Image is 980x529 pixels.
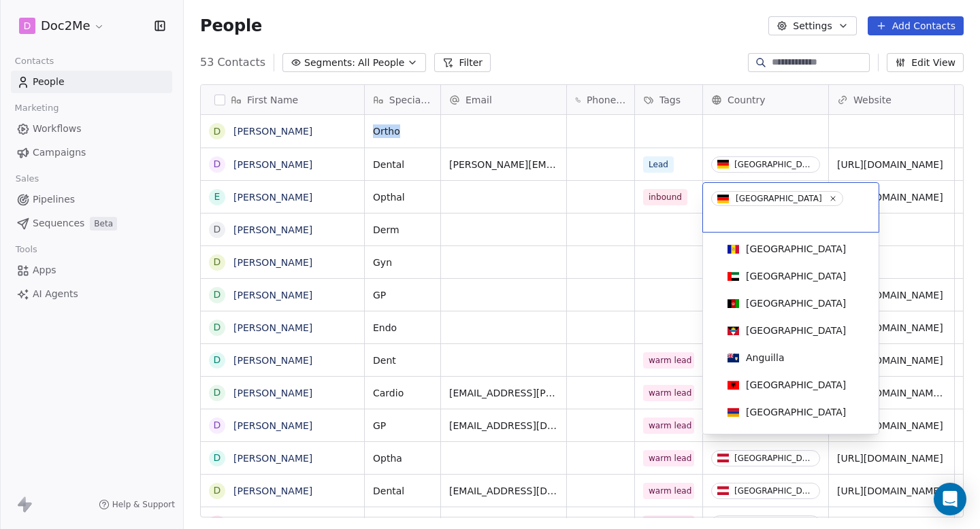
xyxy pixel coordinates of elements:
[746,269,846,283] div: [GEOGRAPHIC_DATA]
[746,242,846,256] div: [GEOGRAPHIC_DATA]
[746,296,846,310] div: [GEOGRAPHIC_DATA]
[736,193,822,204] div: [GEOGRAPHIC_DATA]
[746,378,846,392] div: [GEOGRAPHIC_DATA]
[746,351,784,364] div: Anguilla
[746,405,846,419] div: [GEOGRAPHIC_DATA]
[746,324,846,337] div: [GEOGRAPHIC_DATA]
